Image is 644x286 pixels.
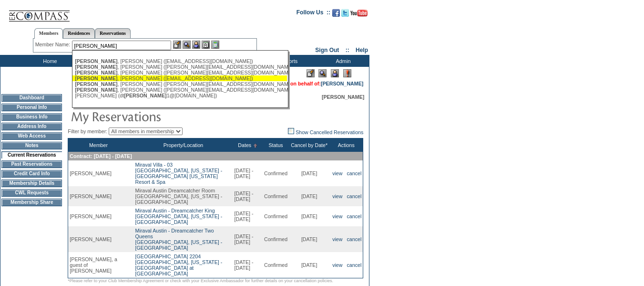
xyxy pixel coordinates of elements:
img: Impersonate [192,41,200,49]
span: *Please refer to your Club Membership Agreement or check with your Exclusive Ambassador for furth... [68,278,333,283]
td: Membership Share [1,199,62,206]
div: , [PERSON_NAME] ([PERSON_NAME][EMAIL_ADDRESS][DOMAIN_NAME]) [75,64,285,70]
div: , [PERSON_NAME] ([PERSON_NAME][EMAIL_ADDRESS][DOMAIN_NAME]) [75,70,285,75]
a: Miraval Austin - Dreamcatcher King[GEOGRAPHIC_DATA], [US_STATE] - [GEOGRAPHIC_DATA] [135,208,223,225]
img: Become our fan on Facebook [332,9,340,17]
td: Past Reservations [1,160,62,168]
td: Notes [1,142,62,149]
img: Impersonate [331,69,339,77]
td: Current Reservations [1,151,62,159]
div: , [PERSON_NAME] ([PERSON_NAME][EMAIL_ADDRESS][DOMAIN_NAME]) [75,87,285,93]
a: view [332,193,342,199]
a: Property/Location [164,142,204,148]
span: [PERSON_NAME] [75,75,117,81]
a: cancel [347,193,362,199]
div: , [PERSON_NAME] ([PERSON_NAME][EMAIL_ADDRESS][DOMAIN_NAME]) [75,81,285,87]
span: [PERSON_NAME] [322,94,364,100]
a: cancel [347,213,362,219]
td: [DATE] - [DATE] [233,206,263,226]
a: Follow us on Twitter [341,12,349,18]
td: Home [21,55,76,67]
span: You are acting on behalf of: [254,81,363,86]
img: View Mode [318,69,327,77]
a: view [332,170,342,176]
a: Miraval Austin - Dreamcatcher Two Queens[GEOGRAPHIC_DATA], [US_STATE] - [GEOGRAPHIC_DATA] [135,228,223,251]
td: [DATE] - [DATE] [233,252,263,278]
a: Become our fan on Facebook [332,12,340,18]
a: cancel [347,236,362,242]
div: [PERSON_NAME] (dt 1@[DOMAIN_NAME]) [75,93,285,98]
td: [DATE] - [DATE] [233,226,263,252]
a: Sign Out [315,47,339,53]
img: pgTtlMyReservations.gif [71,106,261,126]
div: Member Name: [35,41,72,49]
img: b_calculator.gif [211,41,219,49]
div: , [PERSON_NAME] ([EMAIL_ADDRESS][DOMAIN_NAME]) [75,58,285,64]
a: Dates [238,142,251,148]
a: view [332,236,342,242]
span: [PERSON_NAME] [75,81,117,87]
a: [GEOGRAPHIC_DATA] 2204[GEOGRAPHIC_DATA], [US_STATE] - [GEOGRAPHIC_DATA] at [GEOGRAPHIC_DATA] [135,254,223,276]
td: [PERSON_NAME] [68,206,129,226]
td: Credit Card Info [1,170,62,178]
td: Admin [315,55,369,67]
td: Dashboard [1,94,62,102]
a: Residences [63,28,95,38]
img: b_edit.gif [173,41,181,49]
a: Cancel by Date* [291,142,327,148]
a: [PERSON_NAME] [321,81,363,86]
a: Help [356,47,368,53]
td: [DATE] [289,226,329,252]
td: [DATE] [289,206,329,226]
span: Filter by member: [68,128,107,134]
span: :: [346,47,349,53]
img: Log Concern/Member Elevation [343,69,351,77]
td: Web Access [1,132,62,140]
td: Address Info [1,123,62,130]
td: [DATE] [289,186,329,206]
a: Members [34,28,63,39]
td: [DATE] - [DATE] [233,186,263,206]
a: view [332,262,342,268]
td: Confirmed [263,160,289,186]
td: Confirmed [263,252,289,278]
a: Show Cancelled Reservations [288,129,363,135]
a: Miraval Villa - 03[GEOGRAPHIC_DATA], [US_STATE] - [GEOGRAPHIC_DATA] [US_STATE] Resort & Spa [135,162,223,185]
a: Member [89,142,108,148]
img: Follow us on Twitter [341,9,349,17]
img: Edit Mode [307,69,315,77]
a: Subscribe to our YouTube Channel [350,12,368,18]
span: [PERSON_NAME] [75,64,117,70]
a: Status [268,142,283,148]
td: Confirmed [263,206,289,226]
td: CWL Requests [1,189,62,197]
span: [PERSON_NAME] [75,58,117,64]
a: cancel [347,262,362,268]
td: [PERSON_NAME], a guest of [PERSON_NAME] [68,252,129,278]
th: Actions [329,138,363,152]
td: Follow Us :: [296,8,330,20]
img: View [183,41,191,49]
span: [PERSON_NAME] [75,70,117,75]
td: [PERSON_NAME] [68,186,129,206]
div: , [PERSON_NAME] ([EMAIL_ADDRESS][DOMAIN_NAME]) [75,75,285,81]
span: [PERSON_NAME] [124,93,166,98]
td: [DATE] - [DATE] [233,160,263,186]
a: view [332,213,342,219]
td: Confirmed [263,186,289,206]
a: Reservations [95,28,131,38]
td: [PERSON_NAME] [68,160,129,186]
span: Miraval Austin Dreamcatcher Room [GEOGRAPHIC_DATA], [US_STATE] - [GEOGRAPHIC_DATA] [135,188,223,205]
img: Compass Home [8,2,70,22]
img: chk_off.JPG [288,128,294,134]
td: [DATE] [289,252,329,278]
img: Subscribe to our YouTube Channel [350,10,368,17]
td: Business Info [1,113,62,121]
td: [PERSON_NAME] [68,226,129,252]
td: Membership Details [1,180,62,187]
img: Ascending [251,144,257,148]
td: Confirmed [263,226,289,252]
span: Contract: [DATE] - [DATE] [70,153,132,159]
a: cancel [347,170,362,176]
td: Personal Info [1,104,62,111]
